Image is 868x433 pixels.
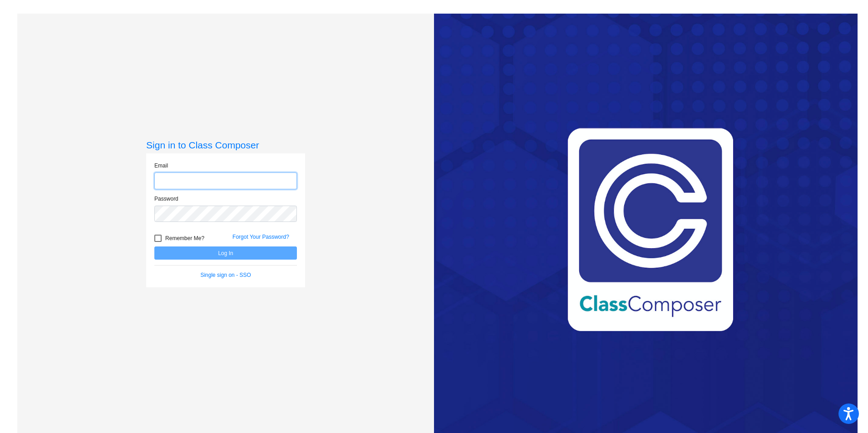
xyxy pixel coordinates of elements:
label: Password [154,195,178,203]
label: Email [154,162,168,170]
a: Single sign on - SSO [200,272,251,278]
a: Forgot Your Password? [232,234,289,240]
span: Remember Me? [165,233,204,244]
button: Log In [154,246,297,260]
h3: Sign in to Class Composer [146,139,305,151]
